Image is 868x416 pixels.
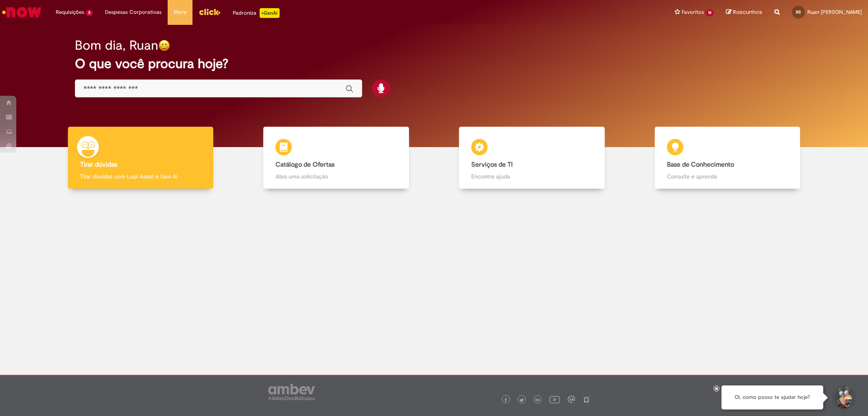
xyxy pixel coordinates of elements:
a: Base de Conhecimento Consulte e aprenda [630,127,825,189]
a: Serviços de TI Encontre ajuda [434,127,630,189]
p: Tirar dúvidas com Lupi Assist e Gen Ai [80,172,201,180]
b: Tirar dúvidas [80,161,117,169]
div: Padroniza [233,8,280,18]
img: logo_footer_naosei.png [583,396,590,403]
span: Requisições [56,8,84,16]
img: logo_footer_twitter.png [520,398,524,402]
span: 5 [86,9,93,16]
b: Catálogo de Ofertas [275,161,335,169]
a: Catálogo de Ofertas Abra uma solicitação [238,127,434,189]
p: Abra uma solicitação [275,172,396,180]
img: logo_footer_ambev_rotulo_gray.png [268,384,315,400]
a: Rascunhos [726,9,762,16]
span: Despesas Corporativas [105,8,162,16]
span: Favoritos [682,8,704,16]
h2: O que você procura hoje? [75,57,793,71]
b: Serviços de TI [471,161,513,169]
img: ServiceNow [1,4,43,20]
a: Tirar dúvidas Tirar dúvidas com Lupi Assist e Gen Ai [43,127,238,189]
img: logo_footer_linkedin.png [536,398,540,403]
img: logo_footer_facebook.png [504,398,508,402]
img: logo_footer_youtube.png [549,394,560,405]
h2: Bom dia, Ruan [75,38,158,53]
div: Oi, como posso te ajudar hoje? [722,385,823,409]
span: Rascunhos [733,8,762,16]
span: RS [796,9,801,15]
p: Consulte e aprenda [667,172,788,180]
b: Base de Conhecimento [667,161,734,169]
img: logo_footer_workplace.png [568,396,575,403]
span: 18 [706,9,714,16]
span: More [174,8,186,16]
button: Iniciar Conversa de Suporte [831,385,856,410]
p: +GenAi [260,8,280,18]
img: happy-face.png [158,40,170,51]
img: click_logo_yellow_360x200.png [199,6,221,18]
p: Encontre ajuda [471,172,592,180]
span: Ruan [PERSON_NAME] [807,9,862,15]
